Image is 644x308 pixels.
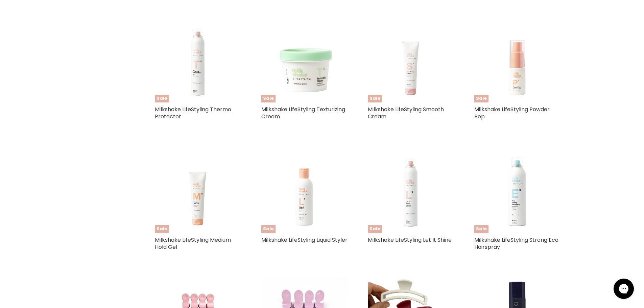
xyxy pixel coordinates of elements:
span: Sale [368,225,382,233]
img: Milkshake LifeStyling Strong Eco Hairspray [474,147,560,233]
a: Milkshake LifeStyling Thermo Protector [155,105,231,120]
span: Sale [155,225,169,233]
a: Milkshake LifeStyling Medium Hold Gel [155,236,231,251]
a: Milkshake LifeStyling Strong Eco Hairspray [474,236,558,251]
img: Milkshake LifeStyling Liquid Styler [261,147,348,233]
a: Milkshake LifeStyling Texturizing Cream [261,105,345,120]
span: Sale [261,95,276,102]
a: Milkshake LifeStyling Liquid Styler [261,236,348,244]
img: Milkshake LifeStyling Medium Hold Gel [155,147,241,233]
a: Milkshake LifeStyling Liquid StylerSale [261,147,348,233]
img: Milkshake LifeStyling Thermo Protector [155,16,241,102]
a: Milkshake LifeStyling Let It ShineSale [368,147,454,233]
a: Milkshake LifeStyling Powder PopSale [474,16,560,102]
img: Milkshake LifeStyling Smooth Cream [368,16,454,102]
a: Milkshake LifeStyling Smooth Cream [368,105,444,120]
span: Sale [368,95,382,102]
iframe: Gorgias live chat messenger [610,276,637,301]
img: Milkshake LifeStyling Texturizing Cream [261,16,348,102]
span: Sale [261,225,276,233]
a: Milkshake LifeStyling Smooth CreamSale [368,16,454,102]
a: Milkshake LifeStyling Strong Eco HairspraySale [474,147,560,233]
span: Sale [474,225,488,233]
a: Milkshake LifeStyling Powder Pop [474,105,550,120]
span: Sale [155,95,169,102]
img: Milkshake LifeStyling Let It Shine [368,147,454,233]
a: Milkshake LifeStyling Medium Hold GelSale [155,147,241,233]
a: Milkshake LifeStyling Thermo ProtectorSale [155,16,241,102]
img: Milkshake LifeStyling Powder Pop [474,16,560,102]
a: Milkshake LifeStyling Let It Shine [368,236,452,244]
a: Milkshake LifeStyling Texturizing CreamSale [261,16,348,102]
span: Sale [474,95,488,102]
